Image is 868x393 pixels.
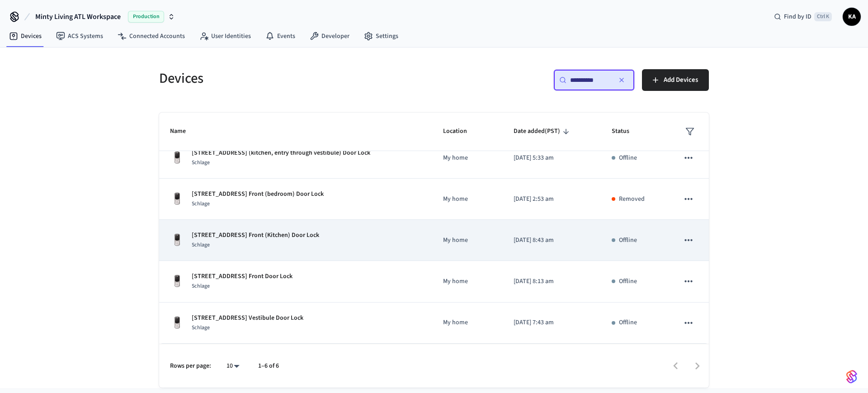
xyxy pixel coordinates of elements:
span: Schlage [192,200,210,208]
span: Add Devices [664,74,698,86]
p: My home [443,153,492,163]
img: SeamLogoGradient.69752ec5.svg [846,369,857,384]
p: [STREET_ADDRESS] Front (bedroom) Door Lock [192,189,324,199]
span: Name [170,124,198,138]
button: KA [843,8,861,26]
p: My home [443,236,492,245]
img: Yale Assure Touchscreen Wifi Smart Lock, Satin Nickel, Front [170,316,184,330]
span: Schlage [192,324,210,331]
p: My home [443,318,492,327]
a: Developer [302,28,357,44]
p: [DATE] 2:53 am [514,194,590,204]
p: [DATE] 7:43 am [514,318,590,327]
a: User Identities [192,28,258,44]
span: Find by ID [784,12,811,21]
div: Find by IDCtrl K [767,9,839,25]
p: Offline [619,277,637,286]
img: Yale Assure Touchscreen Wifi Smart Lock, Satin Nickel, Front [170,233,184,247]
span: Schlage [192,282,210,290]
span: Production [128,11,164,23]
span: KA [844,9,860,25]
p: My home [443,194,492,204]
span: Location [443,124,479,138]
p: [STREET_ADDRESS] (kitchen, entry through vestibule) Door Lock [192,148,370,158]
p: Offline [619,153,637,163]
a: Devices [2,28,49,44]
a: ACS Systems [49,28,110,44]
button: Add Devices [642,69,709,91]
p: Removed [619,194,645,204]
a: Events [258,28,302,44]
div: 10 [222,360,244,373]
span: Status [612,124,641,138]
p: [DATE] 5:33 am [514,153,590,163]
img: Yale Assure Touchscreen Wifi Smart Lock, Satin Nickel, Front [170,274,184,289]
p: [DATE] 8:43 am [514,236,590,245]
span: Date added(PST) [514,124,572,138]
p: [STREET_ADDRESS] Vestibule Door Lock [192,313,303,323]
span: Ctrl K [814,12,832,21]
table: sticky table [159,58,709,344]
p: Offline [619,318,637,327]
span: Schlage [192,159,210,166]
img: Yale Assure Touchscreen Wifi Smart Lock, Satin Nickel, Front [170,192,184,206]
span: Schlage [192,241,210,249]
p: 1–6 of 6 [258,361,279,371]
p: [STREET_ADDRESS] Front Door Lock [192,272,292,281]
h5: Devices [159,69,429,88]
p: Offline [619,236,637,245]
p: My home [443,277,492,286]
a: Settings [357,28,406,44]
a: Connected Accounts [110,28,192,44]
p: [STREET_ADDRESS] Front (Kitchen) Door Lock [192,231,319,240]
img: Yale Assure Touchscreen Wifi Smart Lock, Satin Nickel, Front [170,151,184,165]
span: Minty Living ATL Workspace [35,11,121,22]
p: Rows per page: [170,361,211,371]
p: [DATE] 8:13 am [514,277,590,286]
